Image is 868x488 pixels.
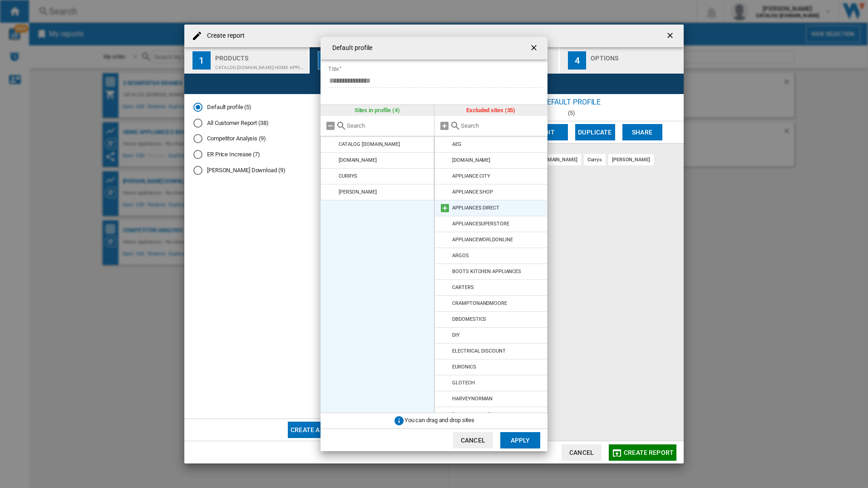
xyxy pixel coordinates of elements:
span: You can drag and drop sites [404,417,474,424]
div: EURONICS [452,364,476,370]
div: APPLIANCESUPERSTORE [452,221,509,227]
div: AEG [452,141,462,147]
div: APPLIANCEWORLDONLINE [452,237,513,243]
div: [PERSON_NAME] DIRECT [452,412,508,418]
div: DBDOMESTICS [452,316,486,322]
div: APPLIANCES DIRECT [452,205,499,211]
button: Apply [500,432,540,448]
button: getI18NText('BUTTONS.CLOSE_DIALOG') [526,39,544,57]
div: Excluded sites (35) [434,105,548,116]
div: Sites in profile (4) [321,105,434,116]
input: Search [347,122,429,129]
div: DIY [452,332,460,338]
div: [DOMAIN_NAME] [452,157,490,163]
div: [PERSON_NAME] [339,189,377,195]
div: BOOTS KITCHEN APPLIANCES [452,269,521,274]
div: APPLIANCE CITY [452,173,490,179]
h4: Default profile [328,44,373,53]
button: Cancel [453,432,493,448]
div: ELECTRICAL DISCOUNT [452,348,505,354]
div: [DOMAIN_NAME] [339,157,377,163]
input: Search [461,122,543,129]
div: CATALOG [DOMAIN_NAME] [339,141,400,147]
div: CARTERS [452,284,473,290]
div: APPLIANCE SHOP [452,189,493,195]
md-icon: Add all [439,120,450,131]
div: CURRYS [339,173,357,179]
div: HARVEYNORMAN [452,396,493,402]
div: ARGOS [452,253,469,259]
div: CRAMPTONANDMOORE [452,300,507,306]
md-icon: Remove all [325,120,336,131]
ng-md-icon: getI18NText('BUTTONS.CLOSE_DIALOG') [529,43,540,54]
div: GLOTECH [452,380,474,386]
